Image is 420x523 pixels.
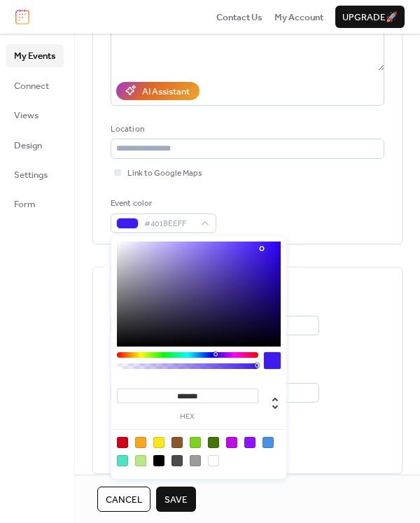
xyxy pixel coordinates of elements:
[117,437,128,448] div: #D0021B
[135,455,146,466] div: #B8E986
[15,9,29,25] img: logo
[208,455,219,466] div: #FFFFFF
[156,487,196,512] button: Save
[14,79,49,93] span: Connect
[6,193,64,215] a: Form
[153,437,164,448] div: #F8E71C
[6,104,64,126] a: Views
[111,197,213,211] div: Event color
[216,11,262,25] span: Contact Us
[116,82,199,100] button: AI Assistant
[111,123,381,137] div: Location
[171,437,183,448] div: #8B572A
[142,85,190,99] div: AI Assistant
[274,11,323,25] span: My Account
[6,163,64,186] a: Settings
[135,437,146,448] div: #F5A623
[127,167,202,181] span: Link to Google Maps
[342,11,398,25] span: Upgrade 🚀
[14,197,36,211] span: Form
[262,437,274,448] div: #4A90E2
[226,437,237,448] div: #BD10E0
[216,10,262,24] a: Contact Us
[171,455,183,466] div: #4A4A4A
[106,493,142,507] span: Cancel
[6,44,64,67] a: My Events
[335,6,405,28] button: Upgrade🚀
[190,455,201,466] div: #9B9B9B
[208,437,219,448] div: #417505
[97,487,150,512] button: Cancel
[6,134,64,156] a: Design
[14,109,38,123] span: Views
[164,493,188,507] span: Save
[117,455,128,466] div: #50E3C2
[144,217,194,231] span: #401BEEFF
[153,455,164,466] div: #000000
[274,10,323,24] a: My Account
[14,49,55,63] span: My Events
[14,139,42,153] span: Design
[6,74,64,97] a: Connect
[244,437,255,448] div: #9013FE
[190,437,201,448] div: #7ED321
[14,168,48,182] span: Settings
[117,413,258,421] label: hex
